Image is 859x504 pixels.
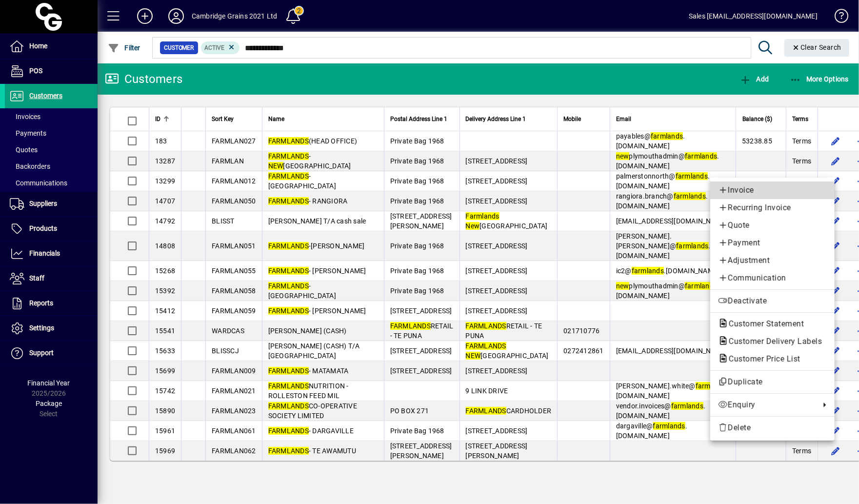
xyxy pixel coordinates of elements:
span: Enquiry [718,399,815,411]
span: Customer Delivery Labels [718,337,827,346]
span: Deactivate [718,295,827,307]
span: Customer Statement [718,319,809,328]
span: Communication [718,272,827,284]
button: Deactivate customer [710,292,835,310]
span: Recurring Invoice [718,202,827,214]
span: Payment [718,237,827,249]
span: Adjustment [718,255,827,266]
span: Invoice [718,184,827,196]
span: Delete [718,422,827,434]
span: Quote [718,220,827,231]
span: Customer Price List [718,354,805,363]
span: Duplicate [718,376,827,388]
